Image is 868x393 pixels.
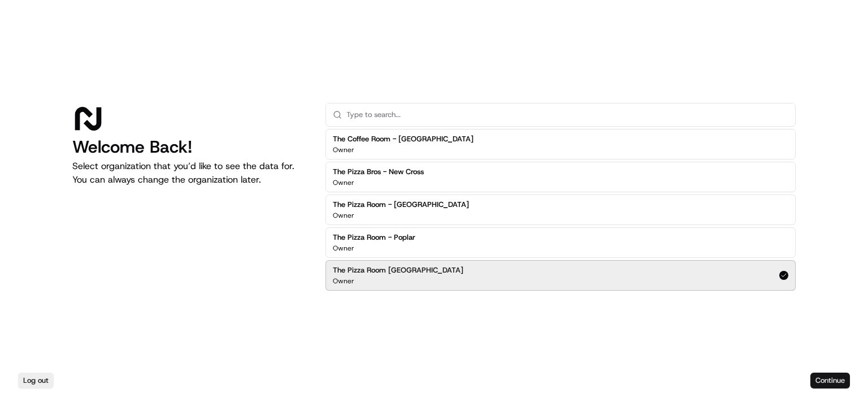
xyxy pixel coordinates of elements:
[333,200,469,210] h2: The Pizza Room - [GEOGRAPHIC_DATA]
[333,134,474,144] h2: The Coffee Room - [GEOGRAPHIC_DATA]
[333,178,354,187] p: Owner
[325,127,796,293] div: Suggestions
[333,211,354,220] p: Owner
[346,103,788,126] input: Type to search...
[810,373,850,388] button: Continue
[333,232,415,243] h2: The Pizza Room - Poplar
[72,159,307,187] p: Select organization that you’d like to see the data for. You can always change the organization l...
[18,373,54,388] button: Log out
[333,145,354,154] p: Owner
[333,167,424,177] h2: The Pizza Bros - New Cross
[72,137,307,157] h1: Welcome Back!
[333,244,354,253] p: Owner
[333,265,463,275] h2: The Pizza Room [GEOGRAPHIC_DATA]
[333,277,354,286] p: Owner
